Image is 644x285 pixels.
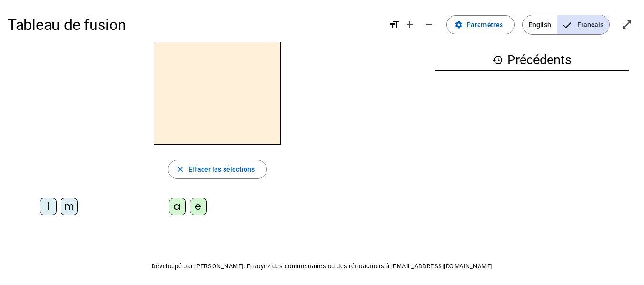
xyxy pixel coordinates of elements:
button: Paramètres [446,15,515,34]
span: Effacer les sélections [188,164,255,175]
mat-icon: remove [423,19,435,30]
div: e [190,198,207,215]
mat-icon: history [492,54,503,66]
h3: Précédents [435,49,629,71]
button: Diminuer la taille de la police [419,15,439,34]
button: Effacer les sélections [168,160,266,179]
div: m [61,198,78,215]
p: Développé par [PERSON_NAME]. Envoyez des commentaires ou des rétroactions à [EMAIL_ADDRESS][DOMAI... [8,261,636,272]
button: Entrer en plein écran [617,15,636,34]
mat-icon: settings [454,20,463,29]
div: a [169,198,186,215]
span: English [523,15,557,34]
mat-icon: open_in_full [621,19,633,30]
h1: Tableau de fusion [8,10,381,40]
mat-icon: add [404,19,416,30]
mat-icon: format_size [389,19,400,30]
div: l [40,198,57,215]
span: Français [557,15,609,34]
button: Augmenter la taille de la police [400,15,419,34]
span: Paramètres [467,19,503,30]
mat-icon: close [176,165,184,174]
mat-button-toggle-group: Language selection [522,15,610,35]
